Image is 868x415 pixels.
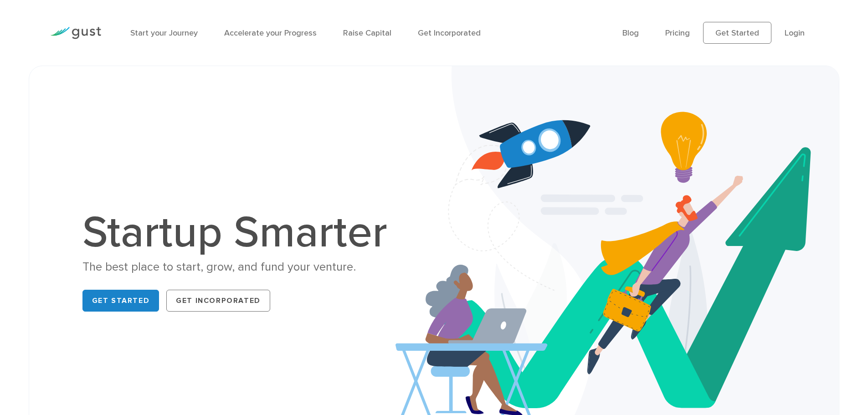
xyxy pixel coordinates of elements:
[418,28,481,38] a: Get Incorporated
[82,259,397,275] div: The best place to start, grow, and fund your venture.
[224,28,317,38] a: Accelerate your Progress
[166,290,270,312] a: Get Incorporated
[130,28,198,38] a: Start your Journey
[82,290,159,312] a: Get Started
[785,28,805,38] a: Login
[50,27,101,39] img: Gust Logo
[703,22,771,44] a: Get Started
[665,28,690,38] a: Pricing
[343,28,391,38] a: Raise Capital
[82,211,397,255] h1: Startup Smarter
[622,28,639,38] a: Blog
